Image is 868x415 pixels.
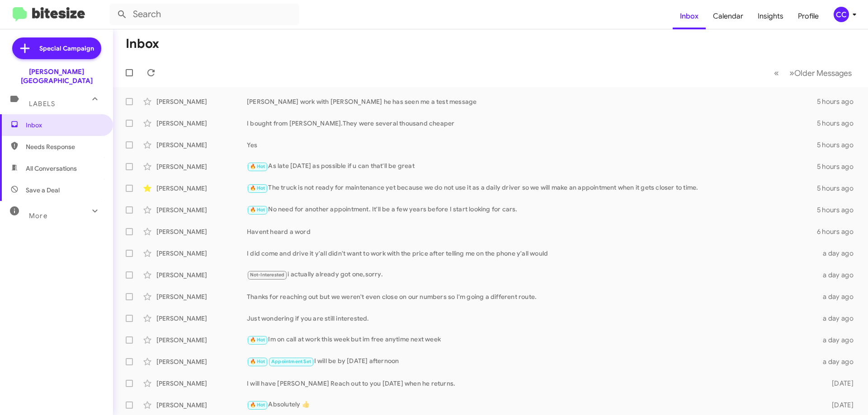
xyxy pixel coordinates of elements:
[12,37,101,59] a: Special Campaign
[247,356,817,367] div: I will be by [DATE] afternoon
[156,97,247,106] div: [PERSON_NAME]
[247,335,817,345] div: Im on call at work this week but im free anytime next week
[126,37,159,51] h1: Inbox
[250,272,285,278] span: Not-Interested
[156,292,247,301] div: [PERSON_NAME]
[769,64,784,82] button: Previous
[817,140,861,149] div: 5 hours ago
[250,185,265,191] span: 🔥 Hot
[156,140,247,149] div: [PERSON_NAME]
[826,7,858,22] button: CC
[817,119,861,128] div: 5 hours ago
[817,314,861,323] div: a day ago
[156,249,247,258] div: [PERSON_NAME]
[817,162,861,171] div: 5 hours ago
[156,357,247,366] div: [PERSON_NAME]
[250,207,265,213] span: 🔥 Hot
[156,401,247,410] div: [PERSON_NAME]
[817,292,861,301] div: a day ago
[26,121,103,130] span: Inbox
[817,184,861,193] div: 5 hours ago
[774,67,779,79] span: «
[817,227,861,236] div: 6 hours ago
[29,100,55,108] span: Labels
[834,7,849,22] div: CC
[247,249,817,258] div: I did come and drive it y'all didn't want to work with the price after telling me on the phone y'...
[247,314,817,323] div: Just wondering if you are still interested.
[247,227,817,236] div: Havent heard a word
[156,270,247,280] div: [PERSON_NAME]
[39,44,94,53] span: Special Campaign
[247,97,817,106] div: [PERSON_NAME] work with [PERSON_NAME] he has seen me a test message
[817,401,861,410] div: [DATE]
[271,359,311,364] span: Appointment Set
[156,314,247,323] div: [PERSON_NAME]
[247,379,817,388] div: I will have [PERSON_NAME] Reach out to you [DATE] when he returns.
[156,184,247,193] div: [PERSON_NAME]
[26,186,60,195] span: Save a Deal
[156,205,247,214] div: [PERSON_NAME]
[247,292,817,301] div: Thanks for reaching out but we weren't even close on our numbers so I'm going a different route.
[817,249,861,258] div: a day ago
[817,205,861,214] div: 5 hours ago
[156,227,247,236] div: [PERSON_NAME]
[250,337,265,343] span: 🔥 Hot
[156,379,247,388] div: [PERSON_NAME]
[817,379,861,388] div: [DATE]
[673,3,706,29] a: Inbox
[156,336,247,345] div: [PERSON_NAME]
[817,357,861,366] div: a day ago
[250,402,265,408] span: 🔥 Hot
[247,161,817,172] div: As late [DATE] as possible if u can that'll be great
[817,270,861,280] div: a day ago
[250,359,265,364] span: 🔥 Hot
[769,64,857,82] nav: Page navigation example
[156,119,247,128] div: [PERSON_NAME]
[750,3,791,29] a: Insights
[247,119,817,128] div: I bought from [PERSON_NAME].They were several thousand cheaper
[706,3,750,29] a: Calendar
[247,270,817,280] div: i actually already got one,sorry.
[817,97,861,106] div: 5 hours ago
[26,164,77,173] span: All Conversations
[156,162,247,171] div: [PERSON_NAME]
[26,142,103,151] span: Needs Response
[247,183,817,193] div: The truck is not ready for maintenance yet because we do not use it as a daily driver so we will ...
[817,336,861,345] div: a day ago
[109,4,299,25] input: Search
[784,64,857,82] button: Next
[791,3,826,29] a: Profile
[250,163,265,169] span: 🔥 Hot
[789,67,794,79] span: »
[247,400,817,410] div: Absolutely 👍
[247,205,817,215] div: No need for another appointment. It'll be a few years before I start looking for cars.
[247,140,817,149] div: Yes
[29,212,47,220] span: More
[794,68,852,78] span: Older Messages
